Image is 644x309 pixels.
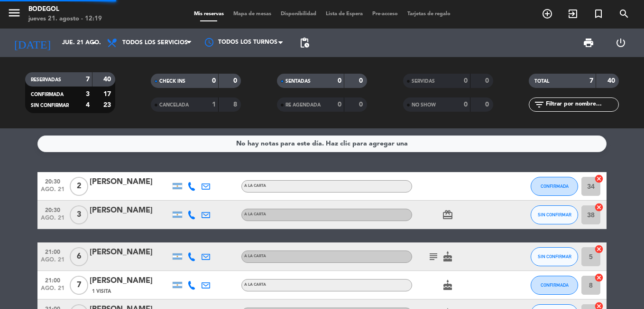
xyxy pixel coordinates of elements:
span: ago. 21 [41,285,64,296]
span: Mis reservas [189,11,229,17]
button: CONFIRMADA [531,177,578,196]
span: 7 [70,276,88,295]
i: power_settings_new [615,37,626,48]
span: 3 [70,205,88,224]
strong: 0 [464,101,468,108]
i: cancel [594,174,604,183]
strong: 4 [86,102,90,108]
i: cancel [594,273,604,282]
span: Lista de Espera [321,11,368,17]
span: A LA CARTA [244,184,266,188]
button: SIN CONFIRMAR [531,247,578,266]
div: LOG OUT [605,29,637,57]
span: SIN CONFIRMAR [31,103,69,108]
i: cancel [594,244,604,254]
span: RE AGENDADA [285,103,321,107]
strong: 0 [233,77,239,84]
strong: 7 [86,76,90,83]
span: A LA CARTA [244,254,266,258]
span: CANCELADA [159,103,189,107]
strong: 0 [485,77,491,84]
span: Tarjetas de regalo [403,11,455,17]
i: filter_list [534,99,545,110]
strong: 17 [103,91,113,97]
strong: 0 [338,77,341,84]
span: 21:00 [41,274,64,285]
div: jueves 21. agosto - 12:19 [28,14,102,24]
span: CHECK INS [159,79,185,84]
span: 21:00 [41,246,64,257]
span: pending_actions [299,37,310,48]
i: turned_in_not [593,8,604,19]
span: RESERVADAS [31,77,61,82]
i: card_giftcard [442,209,453,221]
i: cake [442,280,453,291]
div: [PERSON_NAME] [90,204,170,217]
span: A LA CARTA [244,283,266,287]
span: ago. 21 [41,257,64,268]
strong: 40 [607,77,617,84]
div: No hay notas para este día. Haz clic para agregar una [236,138,408,149]
div: [PERSON_NAME] [90,246,170,259]
strong: 0 [359,101,365,108]
i: arrow_drop_down [88,37,100,48]
span: CONFIRMADA [541,282,569,288]
span: SIN CONFIRMAR [538,254,571,259]
span: CONFIRMADA [31,92,64,97]
strong: 8 [233,101,239,108]
div: Bodegol [28,5,102,14]
strong: 0 [485,101,491,108]
div: [PERSON_NAME] [90,176,170,188]
span: ago. 21 [41,186,64,197]
span: Disponibilidad [276,11,321,17]
span: SENTADAS [285,79,311,84]
span: 20:30 [41,204,64,215]
button: menu [7,6,21,23]
i: cancel [594,203,604,212]
i: exit_to_app [567,8,579,19]
i: menu [7,6,21,20]
strong: 0 [338,101,341,108]
i: [DATE] [7,32,57,53]
span: CONFIRMADA [541,183,569,189]
strong: 0 [212,77,216,84]
span: ago. 21 [41,215,64,226]
strong: 1 [212,101,216,108]
span: SERVIDAS [412,79,435,84]
span: 20:30 [41,175,64,186]
input: Filtrar por nombre... [545,99,618,110]
strong: 0 [464,77,468,84]
span: NO SHOW [412,103,436,107]
i: search [618,8,630,19]
span: SIN CONFIRMAR [538,212,571,217]
span: print [583,37,594,48]
strong: 7 [589,77,593,84]
i: cake [442,251,453,262]
span: 2 [70,177,88,196]
strong: 3 [86,91,90,97]
button: SIN CONFIRMAR [531,205,578,224]
strong: 0 [359,77,365,84]
span: 6 [70,247,88,266]
strong: 23 [103,102,113,108]
span: TOTAL [534,79,549,84]
i: subject [428,251,439,262]
span: Pre-acceso [368,11,403,17]
button: CONFIRMADA [531,276,578,295]
div: [PERSON_NAME] [90,275,170,287]
strong: 40 [103,76,113,83]
span: Todos los servicios [122,39,188,46]
span: A LA CARTA [244,212,266,216]
i: add_circle_outline [542,8,553,19]
span: Mapa de mesas [229,11,276,17]
span: 1 Visita [92,288,111,295]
